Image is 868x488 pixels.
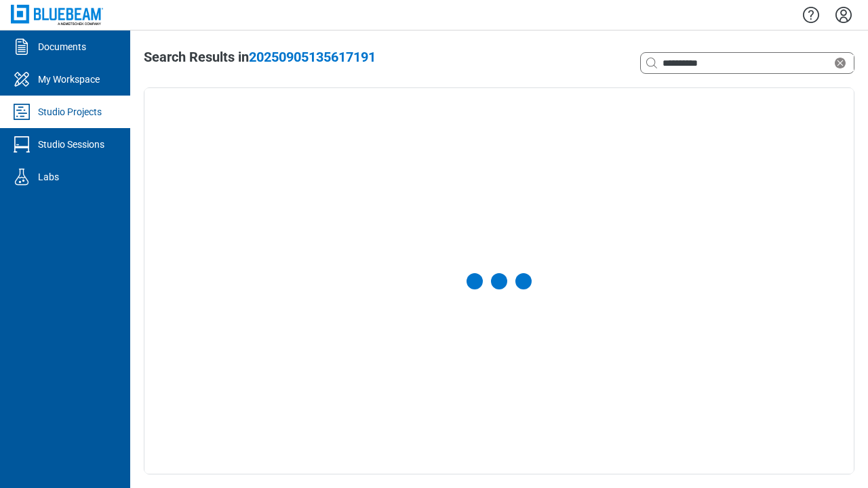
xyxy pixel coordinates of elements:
svg: Studio Sessions [11,134,33,155]
svg: Documents [11,36,33,58]
span: 20250905135617191 [249,49,376,65]
svg: Labs [11,166,33,188]
div: Documents [38,40,86,54]
div: Studio Sessions [38,138,104,151]
div: Studio Projects [38,105,102,119]
div: My Workspace [38,73,100,86]
button: Settings [833,3,854,26]
div: Search Results in [144,47,376,66]
svg: Studio Projects [11,101,33,123]
img: Bluebeam, Inc. [11,5,103,24]
svg: My Workspace [11,68,33,90]
div: Clear search [832,55,854,71]
div: Clear search [640,52,854,74]
div: Loading [467,273,532,289]
div: Labs [38,170,59,184]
